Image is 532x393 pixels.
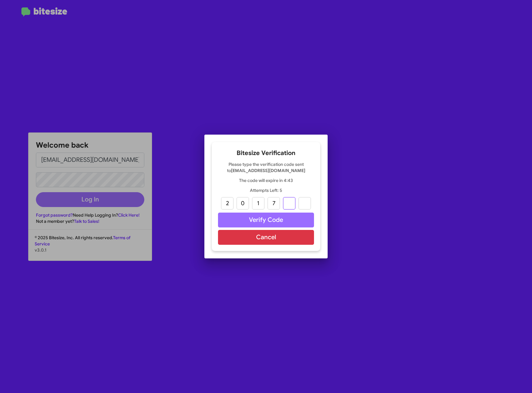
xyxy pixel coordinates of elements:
strong: [EMAIL_ADDRESS][DOMAIN_NAME] [231,168,305,173]
p: Please type the verification code sent to [218,161,314,174]
h2: Bitesize Verification [218,148,314,158]
button: Verify Code [218,213,314,227]
p: Attempts Left: 5 [218,187,314,193]
button: Cancel [218,230,314,245]
p: The code will expire in 4:43 [218,177,314,184]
